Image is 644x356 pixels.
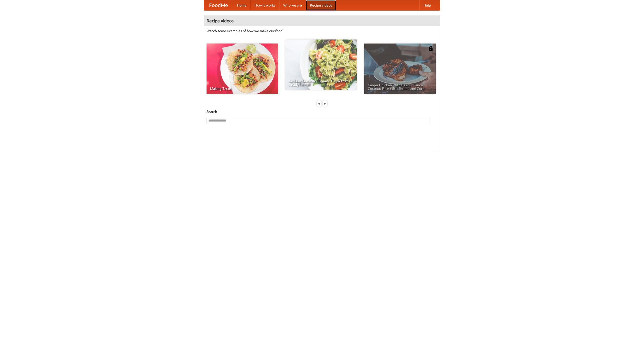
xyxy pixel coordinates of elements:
img: 483408.png [428,46,433,51]
span: Making Tacos [210,87,274,90]
a: How it works [251,0,279,10]
a: Home [233,0,251,10]
a: Making Tacos [207,44,278,94]
h4: Recipe videos [204,16,440,26]
a: Help [419,0,435,10]
span: An Easy, Summery Tomato Pasta That's Ready for Fall [289,79,353,86]
a: FoodMe [204,0,233,10]
a: Recipe videos [306,0,336,10]
h5: Search [207,109,437,114]
div: » [323,100,327,107]
a: An Easy, Summery Tomato Pasta That's Ready for Fall [285,39,357,90]
div: « [317,100,321,107]
a: Who we are [279,0,306,10]
p: Watch some examples of how we make our food! [207,28,437,33]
